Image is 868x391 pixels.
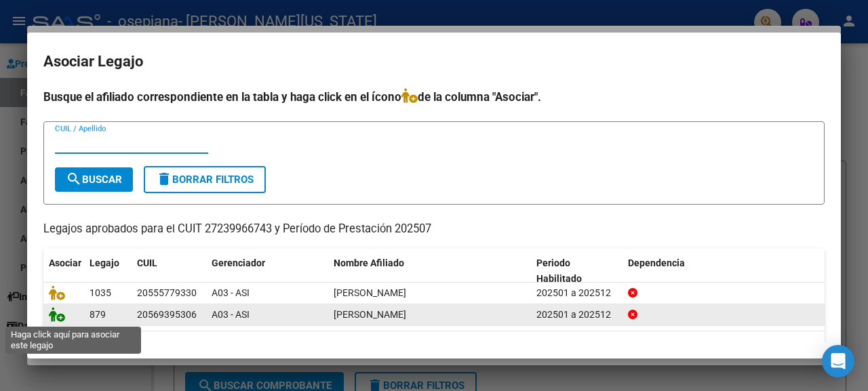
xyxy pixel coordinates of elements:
[822,345,854,377] div: Open Intercom Messenger
[43,221,825,238] p: Legajos aprobados para el CUIT 27239966743 y Período de Prestación 202507
[66,173,122,186] span: Buscar
[334,287,406,298] span: DITRANO BARBIERO FRANCESCO
[137,307,197,323] div: 20569395306
[90,309,106,320] span: 879
[66,171,82,187] mat-icon: search
[623,249,825,293] datatable-header-cell: Dependencia
[334,258,404,268] span: Nombre Afiliado
[212,287,250,298] span: A03 - ASI
[144,166,266,193] button: Borrar Filtros
[43,249,84,293] datatable-header-cell: Asociar
[43,88,825,106] h4: Busque el afiliado correspondiente en la tabla y haga click en el ícono de la columna "Asociar".
[334,309,406,320] span: MORAZAN TINEO MAXIMO
[536,307,617,323] div: 202501 a 202512
[536,258,582,284] span: Periodo Habilitado
[43,49,825,75] h2: Asociar Legajo
[43,331,825,365] div: 2 registros
[137,258,157,268] span: CUIL
[536,285,617,301] div: 202501 a 202512
[132,249,206,293] datatable-header-cell: CUIL
[328,249,531,293] datatable-header-cell: Nombre Afiliado
[49,258,81,268] span: Asociar
[206,249,328,293] datatable-header-cell: Gerenciador
[84,249,132,293] datatable-header-cell: Legajo
[212,309,250,320] span: A03 - ASI
[137,285,197,301] div: 20555779330
[628,258,685,268] span: Dependencia
[531,249,623,293] datatable-header-cell: Periodo Habilitado
[90,258,119,268] span: Legajo
[55,167,133,192] button: Buscar
[212,258,265,268] span: Gerenciador
[90,287,111,298] span: 1035
[156,171,172,187] mat-icon: delete
[156,173,254,186] span: Borrar Filtros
